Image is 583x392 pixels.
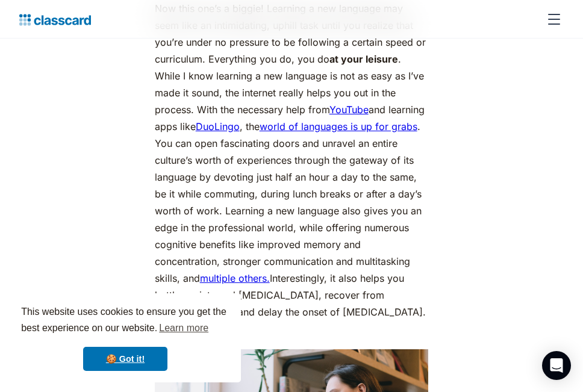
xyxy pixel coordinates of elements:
[19,11,91,28] a: home
[21,305,229,337] span: This website uses cookies to ensure you get the best experience on our website.
[83,347,167,371] a: dismiss cookie message
[196,120,240,132] a: DuoLingo
[540,5,564,34] div: menu
[542,351,571,380] div: Open Intercom Messenger
[329,104,369,116] a: YouTube
[329,53,398,65] strong: at your leisure
[200,272,270,284] a: multiple others.
[157,319,210,337] a: learn more about cookies
[10,293,241,382] div: cookieconsent
[260,120,417,132] a: world of languages is up for grabs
